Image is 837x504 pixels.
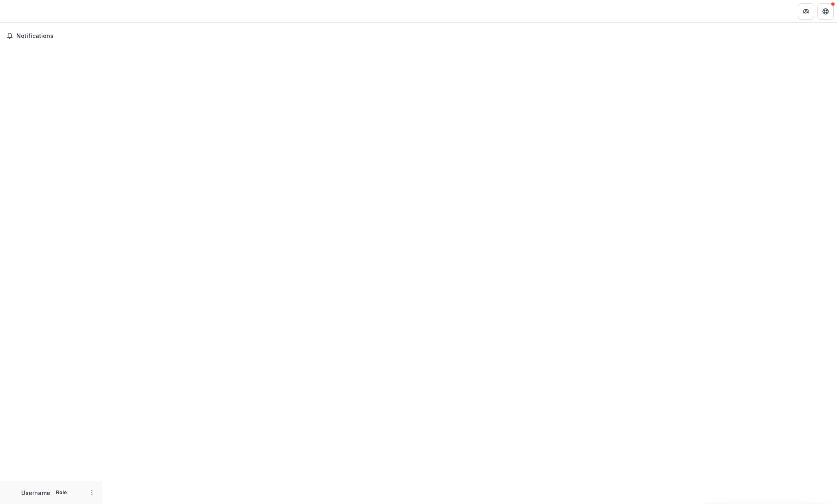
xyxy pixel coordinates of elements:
[817,3,834,20] button: Get Help
[54,489,69,496] p: Role
[16,33,95,40] span: Notifications
[87,488,97,497] button: More
[798,3,814,20] button: Partners
[3,29,98,42] button: Notifications
[21,489,50,497] p: Username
